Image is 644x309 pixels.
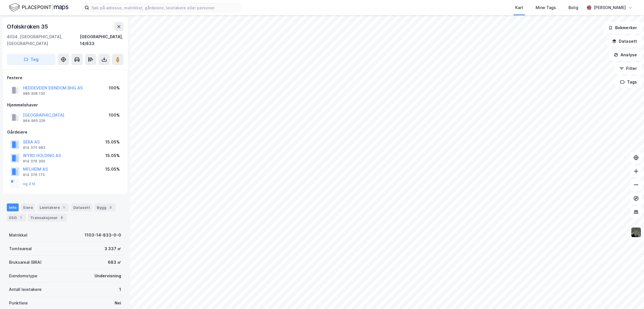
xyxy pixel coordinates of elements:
div: Bolig [568,4,578,11]
div: 3 [108,205,113,210]
div: ESG [7,214,26,222]
div: 100% [109,112,120,119]
div: [GEOGRAPHIC_DATA], 14/833 [80,33,123,47]
div: 1 [18,215,23,220]
div: Kontrollprogram for chat [616,282,644,309]
div: 989 308 130 [23,91,45,96]
div: 1103-14-833-0-0 [85,232,121,239]
div: 914 376 173 [23,173,45,177]
div: Ofolskroken 35 [7,22,49,31]
img: 9k= [631,227,641,238]
div: Info [7,203,19,211]
button: Tags [615,76,642,88]
button: Tag [7,54,55,65]
div: Kart [515,4,523,11]
div: Antall leietakere [9,286,42,293]
div: 914 375 983 [23,145,45,150]
button: Datasett [607,36,642,47]
div: Eiendomstype [9,272,37,279]
div: Bruksareal (BRA) [9,259,42,266]
div: Eiere [21,203,35,211]
div: Tomteareal [9,245,32,252]
div: 3 337 ㎡ [104,245,121,252]
div: Matrikkel [9,232,27,239]
div: Undervisning [95,272,121,279]
div: Mine Tags [536,4,556,11]
div: Hjemmelshaver [7,102,123,108]
div: Punktleie [9,300,28,306]
div: [PERSON_NAME] [594,4,626,11]
button: Analyse [609,49,642,61]
div: 15.05% [105,166,120,173]
div: 8 [59,215,65,220]
div: 683 ㎡ [108,259,121,266]
div: Leietakere [37,203,69,211]
div: Gårdeiere [7,129,123,136]
img: logo.f888ab2527a4732fd821a326f86c7f29.svg [9,3,69,12]
div: 15.05% [105,152,120,159]
div: Nei [115,300,121,306]
div: Bygg [95,203,115,211]
div: Festere [7,74,123,81]
button: Bokmerker [604,22,642,33]
iframe: Chat Widget [616,282,644,309]
div: Transaksjoner [28,214,67,222]
div: 964 965 226 [23,119,45,123]
div: 1 [119,286,121,293]
div: 4034, [GEOGRAPHIC_DATA], [GEOGRAPHIC_DATA] [7,33,80,47]
input: Søk på adresse, matrikkel, gårdeiere, leietakere eller personer [89,3,240,12]
div: 15.05% [105,139,120,145]
div: 914 376 300 [23,159,45,164]
div: 1 [61,205,67,210]
div: Datasett [71,203,92,211]
div: 100% [109,85,120,91]
button: Filter [615,63,642,74]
